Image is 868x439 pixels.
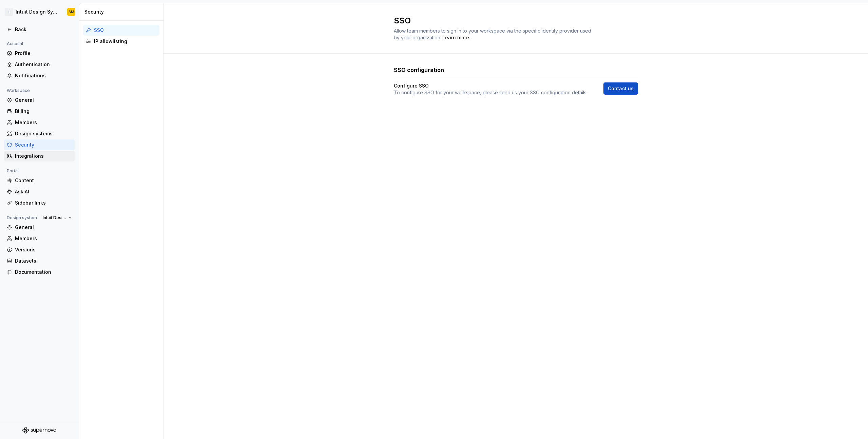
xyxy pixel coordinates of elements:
p: To configure SSO for your workspace, please send us your SSO configuration details. [394,89,587,96]
div: Members [15,119,72,126]
a: Documentation [4,267,75,278]
div: Account [4,40,26,48]
div: Members [15,235,72,242]
div: Sidebar links [15,199,72,206]
a: Billing [4,106,75,117]
div: Portal [4,167,21,175]
span: . [441,35,470,40]
div: SM [69,9,74,15]
a: Contact us [603,82,638,95]
div: Design system [4,214,40,222]
div: Content [15,177,72,184]
div: Notifications [15,72,72,79]
a: Members [4,117,75,128]
h3: SSO configuration [394,66,444,74]
a: Learn more [442,34,469,41]
a: Integrations [4,151,75,161]
div: Security [84,8,161,15]
span: Intuit Design System [43,215,66,221]
a: Security [4,139,75,150]
a: SSO [83,25,159,36]
div: Versions [15,246,72,253]
div: General [15,97,72,103]
h4: Configure SSO [394,82,429,89]
a: Notifications [4,70,75,81]
a: General [4,95,75,106]
a: Ask AI [4,186,75,197]
h2: SSO [394,15,630,26]
div: Billing [15,108,72,115]
a: Profile [4,48,75,59]
div: Datasets [15,257,72,264]
div: Ask AI [15,188,72,195]
div: SSO [94,27,157,34]
div: IP allowlisting [94,38,157,45]
a: Members [4,233,75,244]
div: Integrations [15,153,72,159]
a: Sidebar links [4,197,75,208]
span: Allow team members to sign in to your workspace via the specific identity provider used by your o... [394,28,593,40]
a: Datasets [4,255,75,266]
a: Versions [4,244,75,255]
div: I [5,8,13,16]
button: IIntuit Design SystemSM [1,4,77,19]
div: Authentication [15,61,72,68]
a: General [4,222,75,233]
a: Content [4,175,75,186]
div: Intuit Design System [16,8,59,15]
div: Profile [15,50,72,57]
div: General [15,224,72,231]
div: Documentation [15,269,72,275]
div: Security [15,141,72,148]
div: Workspace [4,87,33,95]
svg: Supernova Logo [22,427,56,434]
a: Authentication [4,59,75,70]
div: Back [15,26,72,33]
span: Contact us [608,85,634,92]
div: Design systems [15,130,72,137]
a: IP allowlisting [83,36,159,47]
a: Design systems [4,128,75,139]
a: Back [4,24,75,35]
